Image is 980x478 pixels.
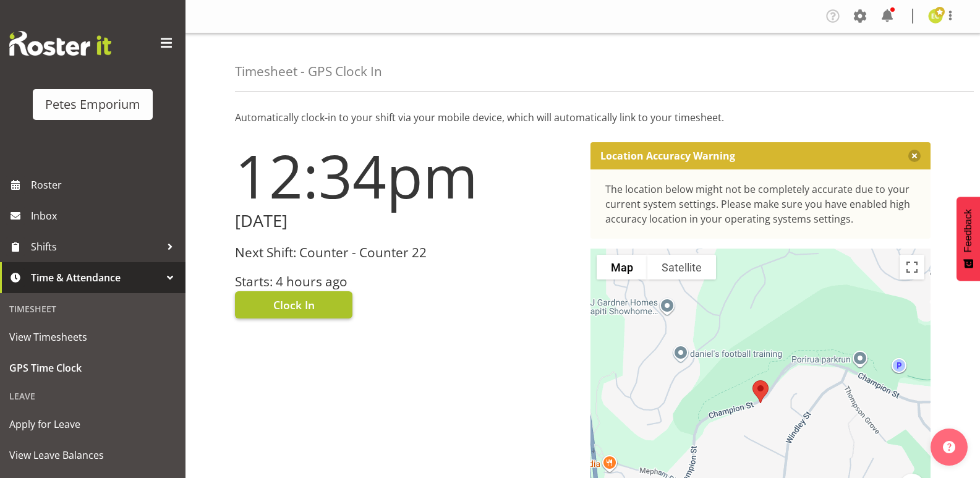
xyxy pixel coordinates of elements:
div: The location below might not be completely accurate due to your current system settings. Please m... [605,182,916,226]
span: Roster [31,176,179,194]
h3: Starts: 4 hours ago [235,275,576,289]
img: emma-croft7499.jpg [928,9,943,23]
p: Automatically clock-in to your shift via your mobile device, which will automatically link to you... [235,110,931,125]
p: Location Accuracy Warning [600,150,735,162]
h4: Timesheet - GPS Clock In [235,64,382,79]
span: View Timesheets [9,328,176,346]
div: Timesheet [3,296,182,322]
a: View Leave Balances [3,440,182,471]
img: Rosterit website logo [9,31,111,56]
h3: Next Shift: Counter - Counter 22 [235,245,576,260]
button: Toggle fullscreen view [900,255,924,280]
a: GPS Time Clock [3,352,182,383]
span: GPS Time Clock [9,359,176,377]
span: View Leave Balances [9,446,176,464]
span: Inbox [31,207,179,225]
span: Time & Attendance [31,268,161,287]
div: Leave [3,383,182,409]
span: Clock In [273,297,315,313]
button: Clock In [235,291,352,318]
a: View Timesheets [3,322,182,352]
span: Apply for Leave [9,415,176,433]
a: Apply for Leave [3,409,182,440]
button: Feedback - Show survey [957,197,980,281]
button: Close message [908,150,921,162]
button: Show street map [597,255,647,280]
h1: 12:34pm [235,142,576,209]
h2: [DATE] [235,211,576,231]
span: Feedback [963,209,974,252]
button: Show satellite imagery [647,255,716,280]
span: Shifts [31,237,161,256]
div: Petes Emporium [45,95,140,114]
img: help-xxl-2.png [943,441,955,453]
